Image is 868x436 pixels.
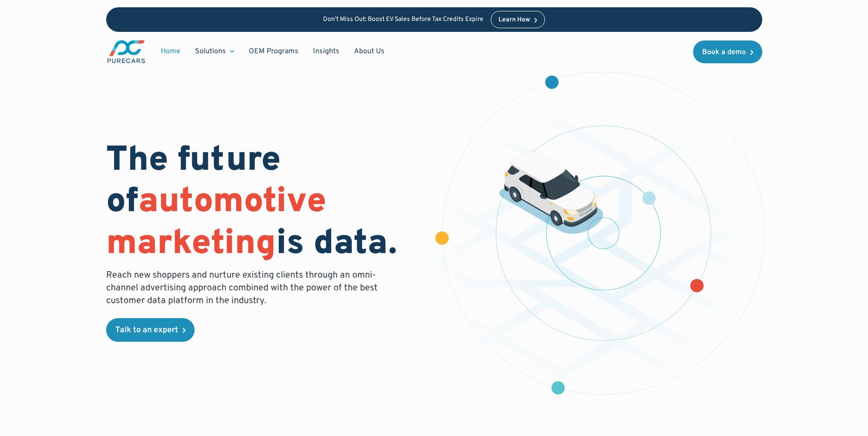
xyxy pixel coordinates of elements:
a: Talk to an expert [106,318,195,342]
div: Learn How [498,17,530,23]
a: OEM Programs [241,43,306,60]
a: Book a demo [693,41,762,63]
span: automotive marketing [106,181,326,266]
img: illustration of a vehicle [499,151,604,234]
div: Talk to an expert [115,326,178,335]
h1: The future of is data. [106,141,423,265]
a: main [106,39,146,64]
div: Solutions [195,46,226,56]
a: Learn How [491,11,545,28]
a: Insights [306,43,347,60]
a: Home [154,43,188,60]
p: Reach new shoppers and nurture existing clients through an omni-channel advertising approach comb... [106,269,383,307]
img: purecars logo [106,39,146,64]
div: Book a demo [702,49,746,56]
p: Don’t Miss Out: Boost EV Sales Before Tax Credits Expire [323,16,483,24]
div: Solutions [188,43,241,60]
a: About Us [347,43,392,60]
